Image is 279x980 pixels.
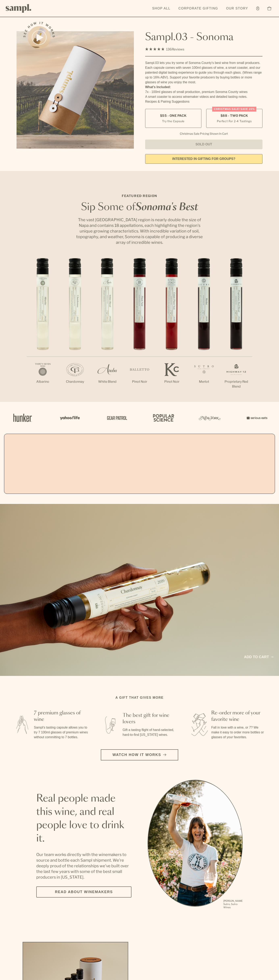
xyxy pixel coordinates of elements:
[10,409,35,426] img: Artboard_1_c8cd28af-0030-4af1-819c-248e302c7f06_x450.png
[224,4,250,13] a: Our Story
[211,710,266,723] h3: Re-order more of your favorite wine
[101,749,178,760] button: Watch how it works
[36,852,131,880] p: Our team works directly with the winemakers to source and bottle each Sampl shipment. We’re deepl...
[59,258,91,397] li: 2 / 7
[145,94,262,99] li: A smart coaster to access winemaker videos and detailed tasting notes.
[178,132,230,136] li: Christmas Sale Pricing Shown In Cart
[148,780,243,910] div: slide 1
[223,899,243,909] p: [PERSON_NAME] Sutro, Sutro Wines
[34,725,89,740] p: Sampl's tasting capsule allows you to try 7 100ml glasses of premium wines without committing to ...
[27,379,59,384] p: Albarino
[145,31,262,43] h1: Sampl.03 - Sonoma
[34,710,89,723] h3: 7 premium glasses of wine
[36,792,131,845] h2: Real people made this wine, and real people love to drink it.
[91,258,123,397] li: 3 / 7
[145,47,184,52] div: 136Reviews
[148,780,243,910] ul: carousel
[75,194,204,198] p: Featured Region
[220,379,252,389] p: Proprietary Red Blend
[166,47,172,51] span: 136
[123,379,156,384] p: Pinot Noir
[27,258,59,397] li: 1 / 7
[150,4,172,13] a: Shop All
[75,202,204,212] h2: Sip Some of
[156,258,188,397] li: 5 / 7
[145,60,262,85] div: Sampl.03 lets you try some of Sonoma County's best wine from small producers. Each capsule comes ...
[135,202,198,212] em: Sonoma's Best
[145,99,262,104] li: Recipes & Pairing Suggestions
[220,258,252,402] li: 7 / 7
[145,85,171,89] strong: What’s Included:
[212,107,256,112] div: Christmas SALE! Save 20%
[36,886,131,898] a: Read about Winemakers
[116,695,164,700] h2: A gift that gives more
[145,90,262,94] li: 7x - 100ml glasses of small production, premium Sonoma County wines
[17,31,134,149] img: Sampl.03 - Sonoma
[75,217,204,245] p: The vast [GEOGRAPHIC_DATA] region is nearly double the size of Napa and contains 18 appellations,...
[123,728,177,737] p: Gift a tasting flight of hand-selected, hard-to-find [US_STATE] wines.
[28,26,50,49] button: See how it works
[244,409,269,426] img: Artboard_7_5b34974b-f019-449e-91fb-745f8d0877ee_x450.png
[244,654,273,660] a: Add to cart
[160,114,187,118] span: $55 - One Pack
[104,409,128,426] img: Artboard_5_7fdae55a-36fd-43f7-8bfd-f74a06a2878e_x450.png
[145,140,262,149] button: Sold Out
[6,4,31,13] img: Sampl logo
[145,154,262,164] a: interested in gifting for groups?
[217,119,252,123] small: Perfect For 2-4 Tastings
[162,119,184,123] small: Try the Capsule
[176,4,220,13] a: Corporate Gifting
[91,379,123,384] p: White Blend
[123,712,177,725] h3: The best gift for wine lovers
[151,409,175,426] img: Artboard_4_28b4d326-c26e-48f9-9c80-911f17d6414e_x450.png
[59,379,91,384] p: Chardonnay
[198,409,222,426] img: Artboard_3_0b291449-6e8c-4d07-b2c2-3f3601a19cd1_x450.png
[188,258,220,397] li: 6 / 7
[172,47,184,51] span: Reviews
[188,379,220,384] p: Merlot
[221,114,248,118] span: $88 - Two Pack
[123,258,156,397] li: 4 / 7
[211,725,266,740] p: Fall in love with a wine, or 7? We make it easy to order more bottles or glasses of your favorites.
[156,379,188,384] p: Pinot Noir
[57,409,81,426] img: Artboard_6_04f9a106-072f-468a-bdd7-f11783b05722_x450.png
